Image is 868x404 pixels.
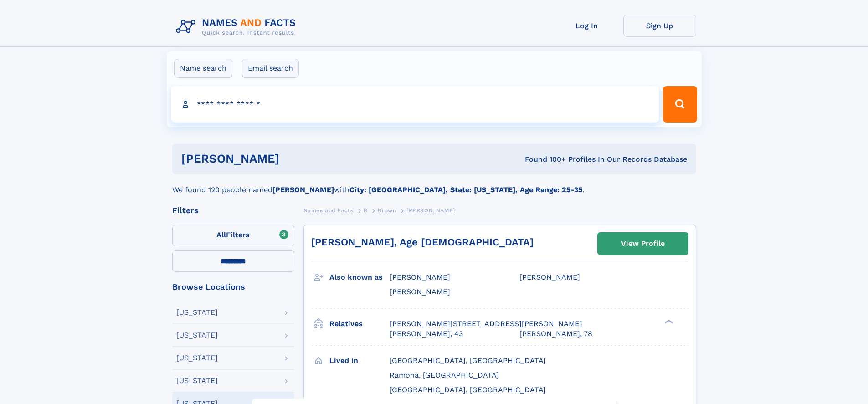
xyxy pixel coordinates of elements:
span: Brown [378,207,396,214]
div: [US_STATE] [176,309,218,316]
h3: Also known as [329,270,390,285]
a: [PERSON_NAME], 43 [390,329,463,339]
div: We found 120 people named with . [172,174,696,195]
button: Search Button [663,86,697,123]
div: [US_STATE] [176,377,218,384]
a: Names and Facts [303,205,354,216]
span: [PERSON_NAME] [519,273,580,281]
div: ❯ [663,318,673,324]
h3: Relatives [329,316,390,332]
div: [US_STATE] [176,332,218,339]
label: Name search [174,59,232,78]
a: Brown [378,205,396,216]
label: Email search [242,59,299,78]
a: B [364,205,368,216]
h3: Lived in [329,353,390,368]
a: Sign Up [623,15,696,37]
b: City: [GEOGRAPHIC_DATA], State: [US_STATE], Age Range: 25-35 [349,185,582,194]
span: All [216,230,226,239]
a: [PERSON_NAME][STREET_ADDRESS][PERSON_NAME] [390,319,582,329]
span: Ramona, [GEOGRAPHIC_DATA] [390,371,499,379]
a: [PERSON_NAME], 78 [519,329,592,339]
b: [PERSON_NAME] [272,185,334,194]
span: [PERSON_NAME] [390,273,450,281]
div: Browse Locations [172,283,294,291]
a: [PERSON_NAME], Age [DEMOGRAPHIC_DATA] [311,236,534,248]
span: B [364,207,368,214]
span: [PERSON_NAME] [406,207,455,214]
div: [US_STATE] [176,354,218,362]
span: [PERSON_NAME] [390,287,450,296]
img: Logo Names and Facts [172,15,303,39]
a: View Profile [598,233,688,255]
h1: [PERSON_NAME] [181,153,402,164]
div: View Profile [621,233,665,254]
div: Found 100+ Profiles In Our Records Database [402,154,687,164]
input: search input [171,86,659,123]
span: [GEOGRAPHIC_DATA], [GEOGRAPHIC_DATA] [390,356,546,365]
label: Filters [172,225,294,246]
div: Filters [172,206,294,215]
a: Log In [550,15,623,37]
span: [GEOGRAPHIC_DATA], [GEOGRAPHIC_DATA] [390,385,546,394]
